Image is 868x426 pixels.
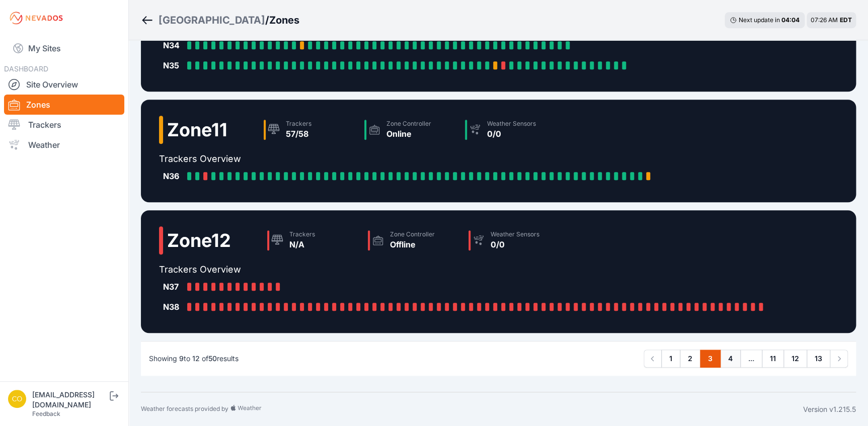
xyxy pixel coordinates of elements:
[4,95,124,115] a: Zones
[265,13,269,27] span: /
[163,59,183,71] div: N35
[286,128,311,140] div: 57/58
[740,350,762,368] span: ...
[4,64,48,73] span: DASHBOARD
[739,16,780,24] span: Next update in
[386,128,431,140] div: Online
[720,350,741,368] a: 4
[4,74,124,95] a: Site Overview
[289,238,315,250] div: N/A
[141,7,299,33] nav: Breadcrumb
[263,226,364,254] a: TrackersN/A
[811,16,838,24] span: 07:26 AM
[386,120,431,128] div: Zone Controller
[487,120,536,128] div: Weather Sensors
[286,120,311,128] div: Trackers
[159,152,658,166] h2: Trackers Overview
[179,354,184,363] span: 9
[163,39,183,51] div: N34
[208,354,217,363] span: 50
[159,263,771,277] h2: Trackers Overview
[32,390,108,410] div: [EMAIL_ADDRESS][DOMAIN_NAME]
[491,230,539,238] div: Weather Sensors
[464,226,565,254] a: Weather Sensors0/0
[163,301,183,313] div: N38
[680,350,700,368] a: 2
[141,404,803,414] div: Weather forecasts provided by
[644,350,848,368] nav: Pagination
[8,390,26,408] img: controlroomoperator@invenergy.com
[269,13,299,27] h3: Zones
[163,281,183,293] div: N37
[390,230,435,238] div: Zone Controller
[32,410,60,417] a: Feedback
[487,128,536,140] div: 0/0
[700,350,721,368] a: 3
[803,404,856,414] div: Version v1.215.5
[163,170,183,182] div: N36
[461,116,562,144] a: Weather Sensors0/0
[390,238,435,250] div: Offline
[807,350,830,368] a: 13
[4,115,124,135] a: Trackers
[8,10,64,26] img: Nevados
[167,230,231,250] h2: Zone 12
[762,350,784,368] a: 11
[149,354,239,364] p: Showing to of results
[840,16,852,24] span: EDT
[4,135,124,155] a: Weather
[783,350,807,368] a: 12
[192,354,200,363] span: 12
[289,230,315,238] div: Trackers
[4,36,124,60] a: My Sites
[661,350,680,368] a: 1
[491,238,539,250] div: 0/0
[167,120,227,140] h2: Zone 11
[159,13,265,27] a: [GEOGRAPHIC_DATA]
[781,16,800,24] div: 04 : 04
[260,116,360,144] a: Trackers57/58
